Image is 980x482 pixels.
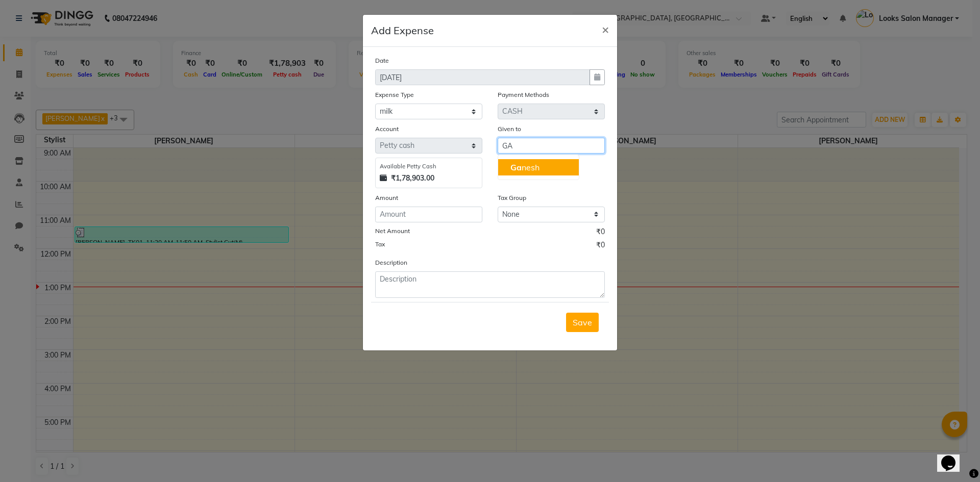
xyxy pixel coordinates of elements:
[498,90,549,99] label: Payment Methods
[375,193,398,202] label: Amount
[510,162,540,172] ngb-highlight: nesh
[596,226,605,240] span: ₹0
[375,90,414,99] label: Expense Type
[391,173,434,184] strong: ₹1,78,903.00
[375,207,482,222] input: Amount
[594,15,617,43] button: Close
[375,240,385,249] label: Tax
[375,56,389,65] label: Date
[375,258,407,267] label: Description
[573,317,592,327] span: Save
[498,124,521,134] label: Given to
[510,162,522,172] span: Ga
[371,23,434,38] h5: Add Expense
[566,313,599,332] button: Save
[375,124,399,134] label: Account
[498,138,605,154] input: Given to
[602,21,609,37] span: ×
[937,441,970,472] iframe: chat widget
[380,162,478,171] div: Available Petty Cash
[375,226,410,236] label: Net Amount
[498,193,526,202] label: Tax Group
[596,240,605,253] span: ₹0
